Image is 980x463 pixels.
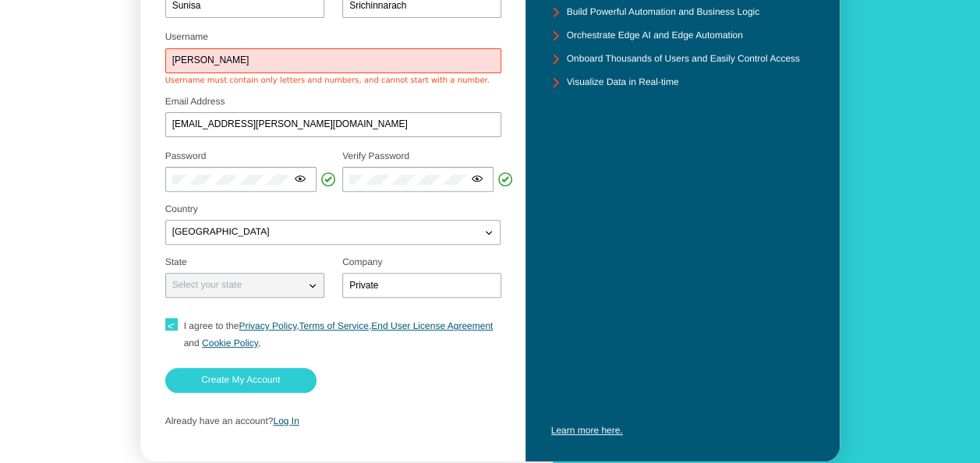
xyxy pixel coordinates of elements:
[165,31,208,42] label: Username
[273,415,299,426] a: Log In
[239,320,296,331] a: Privacy Policy
[202,338,258,348] a: Cookie Policy
[551,270,815,419] iframe: YouTube video player
[371,320,493,331] a: End User License Agreement
[567,7,759,18] unity-typography: Build Powerful Automation and Business Logic
[299,320,368,331] a: Terms of Service
[165,76,502,86] div: Username must contain only letters and numbers, and cannot start with a number.
[342,150,409,161] label: Verify Password
[184,338,200,348] span: and
[184,320,494,348] span: I agree to the , , ,
[551,425,623,436] a: Learn more here.
[567,30,743,41] unity-typography: Orchestrate Edge AI and Edge Automation
[567,54,800,65] unity-typography: Onboard Thousands of Users and Easily Control Access
[165,96,225,107] label: Email Address
[567,77,679,88] unity-typography: Visualize Data in Real-time
[165,150,207,161] label: Password
[165,416,501,427] p: Already have an account?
